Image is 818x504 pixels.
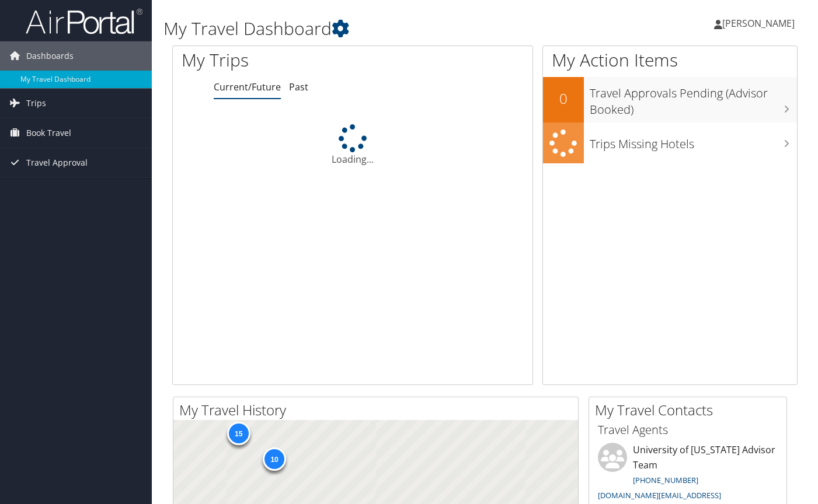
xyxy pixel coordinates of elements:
[595,400,786,420] h2: My Travel Contacts
[182,48,374,72] h1: My Trips
[543,123,798,164] a: Trips Missing Hotels
[590,79,798,118] h3: Travel Approvals Pending (Advisor Booked)
[543,89,584,108] h2: 0
[543,77,798,122] a: 0Travel Approvals Pending (Advisor Booked)
[163,16,592,41] h1: My Travel Dashboard
[543,48,798,72] h1: My Action Items
[590,130,798,152] h3: Trips Missing Hotels
[633,475,698,485] a: [PHONE_NUMBER]
[598,422,778,438] h3: Travel Agents
[26,41,74,71] span: Dashboards
[26,8,142,35] img: airportal-logo.png
[289,80,308,93] a: Past
[263,447,286,471] div: 10
[26,148,88,177] span: Travel Approval
[214,80,281,93] a: Current/Future
[714,6,806,41] a: [PERSON_NAME]
[722,17,795,30] span: [PERSON_NAME]
[173,124,532,166] div: Loading...
[227,422,250,445] div: 15
[179,400,578,420] h2: My Travel History
[26,118,71,148] span: Book Travel
[26,89,46,118] span: Trips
